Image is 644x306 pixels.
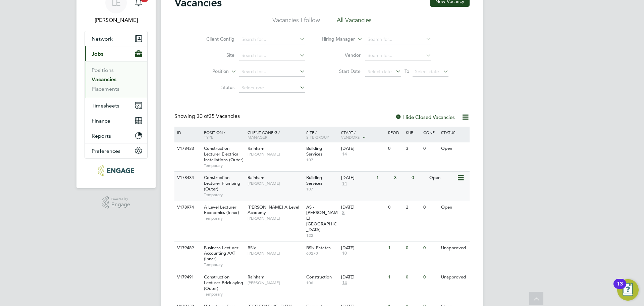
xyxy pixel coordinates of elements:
span: Network [92,36,113,42]
input: Search for... [239,51,305,60]
div: Status [439,127,469,138]
span: [PERSON_NAME] [248,251,303,256]
div: V178433 [175,142,199,155]
span: Building Services [306,175,322,186]
div: [DATE] [341,146,385,151]
label: Client Config [196,36,234,42]
label: Hide Closed Vacancies [395,114,455,120]
span: Temporary [204,163,244,168]
button: Finance [85,113,147,128]
div: 1 [375,172,392,184]
div: 0 [422,271,439,283]
div: 3 [392,172,410,184]
div: [DATE] [341,205,385,210]
div: 0 [410,172,427,184]
span: Finance [92,118,110,124]
div: 0 [386,201,404,214]
span: Building Services [306,145,322,157]
button: Timesheets [85,98,147,113]
div: Conf [422,127,439,138]
div: 3 [404,142,422,155]
div: 0 [422,242,439,254]
span: BSix Estates [306,245,331,251]
span: Rainham [248,145,264,151]
span: Temporary [204,192,244,198]
div: V178974 [175,201,199,214]
div: Start / [339,127,386,143]
div: V179491 [175,271,199,283]
div: [DATE] [341,245,385,251]
div: Reqd [386,127,404,138]
span: 8 [341,210,345,216]
span: Preferences [92,148,120,154]
div: Unapproved [439,271,469,283]
div: Showing [174,113,241,120]
div: 1 [386,242,404,254]
input: Select one [239,83,305,93]
div: 0 [404,271,422,283]
span: Rainham [248,274,264,280]
span: Construction [306,274,332,280]
span: 14 [341,280,348,286]
span: Construction Lecturer Electrical Installations (Outer) [204,145,244,163]
input: Search for... [365,51,431,60]
span: 107 [306,157,338,163]
span: 107 [306,186,338,192]
span: BSix [248,245,256,251]
span: 35 Vacancies [197,113,240,120]
a: Placements [92,86,119,92]
a: Go to home page [85,165,148,176]
span: 14 [341,151,348,157]
span: 14 [341,181,348,186]
span: [PERSON_NAME] [248,216,303,221]
input: Search for... [239,35,305,44]
span: Business Lecturer Accounting AAT (Inner) [204,245,238,262]
span: Select date [415,69,439,75]
span: [PERSON_NAME] [248,181,303,186]
button: Network [85,31,147,46]
div: Unapproved [439,242,469,254]
input: Search for... [365,35,431,44]
div: Open [428,172,457,184]
span: Rainham [248,175,264,180]
img: huntereducation-logo-retina.png [98,165,134,176]
span: Timesheets [92,102,119,109]
label: Hiring Manager [316,36,355,43]
label: Start Date [322,68,361,74]
div: Jobs [85,61,147,98]
span: Engage [111,202,130,208]
span: Temporary [204,292,244,297]
span: [PERSON_NAME] A Level Academy [248,204,299,216]
span: Jobs [92,51,103,57]
span: 122 [306,233,338,238]
span: Type [204,134,213,140]
div: V179489 [175,242,199,254]
input: Search for... [239,67,305,77]
div: Client Config / [246,127,305,143]
label: Status [196,84,234,90]
span: Temporary [204,262,244,267]
label: Site [196,52,234,58]
span: [PERSON_NAME] [248,280,303,286]
div: 0 [404,242,422,254]
span: Laurence Elkington [85,16,148,24]
span: A Level Lecturer Economics (Inner) [204,204,239,216]
div: [DATE] [341,274,385,280]
div: 0 [422,201,439,214]
button: Jobs [85,46,147,61]
div: 0 [386,142,404,155]
a: Positions [92,67,114,73]
div: 0 [422,142,439,155]
div: Open [439,142,469,155]
div: V178434 [175,172,199,184]
button: Preferences [85,143,147,158]
div: 1 [386,271,404,283]
span: Reports [92,133,111,139]
div: Sub [404,127,422,138]
span: Vendors [341,134,360,140]
div: [DATE] [341,175,373,181]
span: To [402,67,411,76]
div: 13 [617,284,623,293]
span: Construction Lecturer Plumbing (Outer) [204,175,240,192]
span: 60270 [306,251,338,256]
